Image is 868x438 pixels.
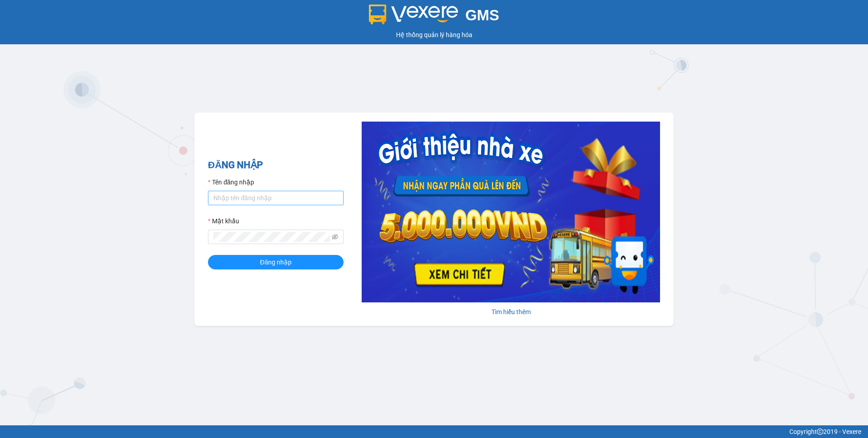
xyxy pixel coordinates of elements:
img: logo 2 [369,5,458,24]
div: Hệ thống quản lý hàng hóa [2,30,866,40]
label: Tên đăng nhập [208,177,254,187]
span: GMS [465,7,499,24]
span: copyright [817,429,823,435]
label: Mật khẩu [208,216,239,226]
input: Mật khẩu [213,232,330,242]
a: GMS [369,14,500,21]
img: banner-0 [362,122,660,302]
span: Đăng nhập [260,257,292,267]
h2: ĐĂNG NHẬP [208,158,344,173]
button: Đăng nhập [208,255,344,269]
div: Copyright 2019 - Vexere [7,427,861,437]
input: Tên đăng nhập [208,191,344,205]
span: eye-invisible [332,234,338,240]
div: Tìm hiểu thêm [362,307,660,317]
